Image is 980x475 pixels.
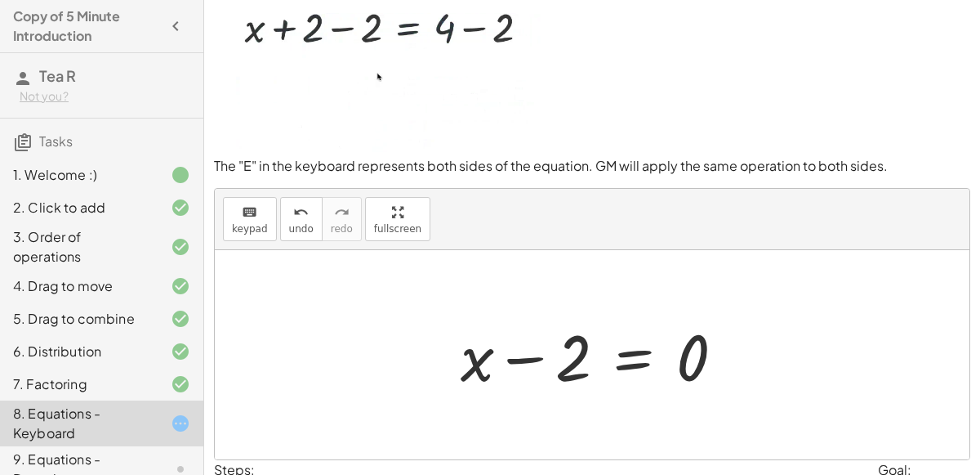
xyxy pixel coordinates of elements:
button: fullscreen [365,197,430,241]
i: redo [334,203,350,222]
span: Tea R [39,66,76,85]
button: redoredo [322,197,362,241]
i: Task finished. [171,165,190,185]
div: 5. Drag to combine [13,309,145,329]
h4: Copy of 5 Minute Introduction [13,7,161,46]
span: redo [331,223,353,235]
i: Task finished and correct. [171,276,190,296]
div: 6. Distribution [13,342,145,361]
div: 4. Drag to move [13,276,145,296]
i: Task finished and correct. [171,374,190,394]
i: Task started. [171,414,190,433]
button: keyboardkeypad [223,197,277,241]
span: keypad [232,223,268,235]
i: Task finished and correct. [171,237,190,257]
div: 1. Welcome :) [13,165,145,185]
i: Task finished and correct. [171,342,190,361]
i: undo [293,203,309,222]
span: fullscreen [374,223,421,235]
div: 2. Click to add [13,198,145,217]
span: Tasks [39,132,73,150]
div: 8. Equations - Keyboard [13,404,145,443]
p: The "E" in the keyboard represents both sides of the equation. GM will apply the same operation t... [214,157,970,176]
span: undo [289,223,314,235]
div: 3. Order of operations [13,227,145,267]
div: 7. Factoring [13,374,145,394]
button: undoundo [280,197,323,241]
div: Not you? [20,88,190,105]
i: Task finished and correct. [171,309,190,329]
i: keyboard [242,203,257,222]
i: Task finished and correct. [171,198,190,217]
